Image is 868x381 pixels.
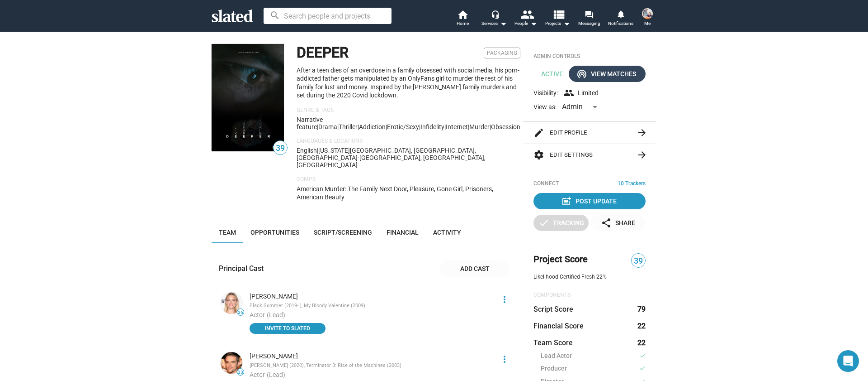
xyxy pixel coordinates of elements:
mat-icon: view_list [552,8,565,21]
span: Projects [545,18,570,29]
span: Project Score [533,253,588,265]
button: INVITE TO SLATED [250,323,325,334]
img: Nathan Thomas [642,8,653,19]
span: Thriller [339,123,358,130]
span: 39 [274,142,287,154]
button: View Matches [569,66,646,82]
mat-icon: headset_mic [491,10,499,18]
div: Share [601,215,635,231]
dd: 22 [637,338,646,347]
mat-icon: more_vert [499,354,510,365]
div: Admin Controls [533,53,646,60]
mat-icon: arrow_drop_down [498,18,509,29]
span: Financial [387,229,419,236]
span: English [297,147,317,154]
div: Visibility: Limited [533,87,646,98]
span: Messaging [578,18,600,29]
span: | [490,123,491,130]
mat-icon: wifi_tethering [576,68,587,79]
span: erotic/sexy [387,123,419,130]
a: Financial [379,222,426,243]
a: Opportunities [243,222,307,243]
mat-icon: people [520,8,533,21]
span: addiction [359,123,386,130]
span: | [419,123,420,130]
span: infidelity [420,123,444,130]
span: [US_STATE][GEOGRAPHIC_DATA], [GEOGRAPHIC_DATA], [GEOGRAPHIC_DATA] [297,147,476,161]
button: Add cast [439,260,510,277]
button: Edit Profile [533,122,646,144]
mat-icon: group [563,87,574,98]
span: Activity [433,229,461,236]
div: Tracking [538,215,584,231]
button: Services [478,9,510,29]
span: internet [446,123,468,130]
mat-icon: edit [533,127,544,138]
div: Open Intercom Messenger [837,350,859,372]
mat-icon: arrow_drop_down [528,18,539,29]
div: COMPONENTS [533,292,646,299]
span: Actor [250,371,265,378]
mat-icon: check [639,352,646,360]
span: 10 Trackers [618,180,646,188]
div: View Matches [578,66,636,82]
mat-icon: forum [585,10,593,19]
span: (Lead) [267,311,285,318]
span: Notifications [608,18,633,29]
span: View as: [533,103,557,111]
span: Team [219,229,236,236]
div: [PERSON_NAME] [250,292,494,301]
dt: Team Score [533,338,573,347]
span: | [468,123,469,130]
mat-icon: arrow_forward [637,127,647,138]
mat-icon: notifications [616,10,625,18]
a: Team [212,222,243,243]
span: INVITE TO SLATED [255,324,320,333]
span: Me [644,18,651,29]
button: Tracking [533,215,589,231]
input: Search people and projects [264,8,392,24]
button: Edit Settings [533,144,646,166]
button: Projects [542,9,573,29]
span: Active [533,66,577,82]
dd: 22 [637,321,646,331]
mat-icon: check [538,217,549,228]
p: Comps [297,176,520,183]
span: (Lead) [267,371,285,378]
a: Messaging [573,9,605,29]
span: murder [469,123,490,130]
span: | [358,123,359,130]
span: Producer [541,364,567,374]
span: Opportunities [250,229,299,236]
div: [PERSON_NAME] (2020), Terminator 3: Rise of the Machines (2003) [250,362,494,369]
span: Drama [318,123,337,130]
a: Home [447,9,478,29]
span: | [317,123,318,130]
mat-icon: post_add [561,196,572,207]
mat-icon: share [601,217,612,228]
img: Jaime King [221,292,242,314]
dt: Financial Score [533,321,584,331]
button: Share [590,215,646,231]
span: Narrative feature [297,116,323,130]
span: Admin [562,102,583,111]
span: | [444,123,446,130]
mat-icon: arrow_drop_down [561,18,572,29]
span: | [337,123,339,130]
mat-icon: settings [533,150,544,160]
span: Packaging [484,48,520,58]
img: Nick Stahl [221,352,242,374]
p: American Murder: The Family Next Door, Pleasure, Gone Girl, Prisoners, American Beauty [297,185,520,202]
a: Script/Screening [307,222,379,243]
span: 36 [237,310,244,315]
span: · [358,154,359,161]
img: DEEPER [212,44,284,151]
dd: 79 [637,304,646,314]
a: Notifications [605,9,637,29]
p: Languages & Locations [297,138,520,145]
div: Likelihood Certified Fresh 22% [533,274,646,281]
div: Post Update [563,193,617,209]
span: Home [457,18,469,29]
mat-icon: home [457,9,468,20]
div: Services [481,18,507,29]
